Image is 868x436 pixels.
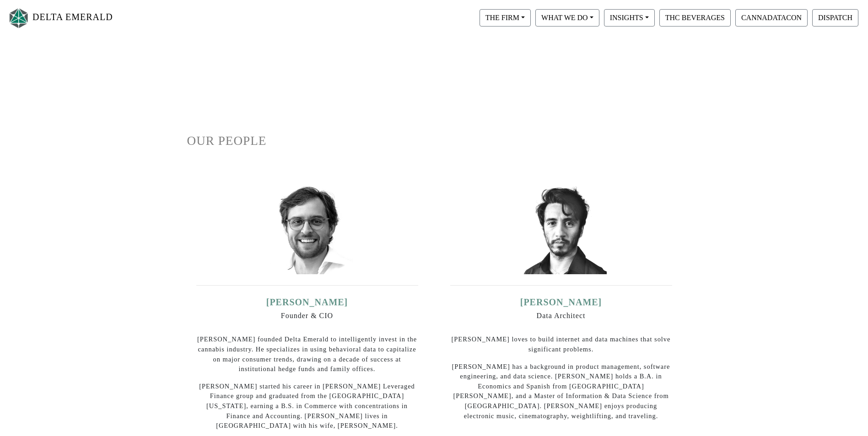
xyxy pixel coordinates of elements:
img: ian [261,183,353,274]
p: [PERSON_NAME] founded Delta Emerald to intelligently invest in the cannabis industry. He speciali... [196,335,418,374]
a: DELTA EMERALD [7,4,113,32]
p: [PERSON_NAME] has a background in product management, software engineering, and data science. [PE... [450,362,672,421]
img: Logo [7,6,30,30]
button: THC BEVERAGES [659,9,731,27]
p: [PERSON_NAME] started his career in [PERSON_NAME] Leveraged Finance group and graduated from the ... [196,382,418,431]
button: THE FIRM [480,9,531,27]
a: THC BEVERAGES [657,13,733,21]
a: [PERSON_NAME] [266,297,348,307]
button: DISPATCH [812,9,858,27]
button: CANNADATACON [735,9,808,27]
h1: OUR PEOPLE [187,133,681,149]
button: WHAT WE DO [535,9,599,27]
p: [PERSON_NAME] loves to build internet and data machines that solve significant problems. [450,335,672,354]
button: INSIGHTS [604,9,655,27]
h6: Data Architect [450,311,672,320]
h6: Founder & CIO [196,311,418,320]
a: DISPATCH [810,13,861,21]
img: david [515,183,607,274]
a: CANNADATACON [733,13,810,21]
a: [PERSON_NAME] [520,297,602,307]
